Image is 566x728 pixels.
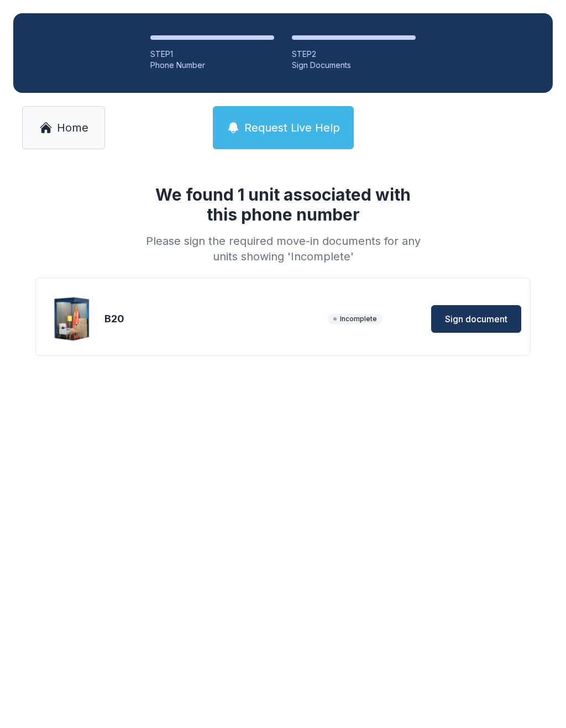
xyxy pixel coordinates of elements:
[292,49,416,60] div: STEP 2
[150,60,274,71] div: Phone Number
[445,312,507,326] span: Sign document
[292,60,416,71] div: Sign Documents
[57,120,88,135] span: Home
[141,185,424,224] h1: We found 1 unit associated with this phone number
[244,120,340,135] span: Request Live Help
[141,233,424,264] div: Please sign the required move-in documents for any units showing 'Incomplete'
[104,311,323,327] div: B20
[150,49,274,60] div: STEP 1
[328,313,382,324] span: Incomplete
